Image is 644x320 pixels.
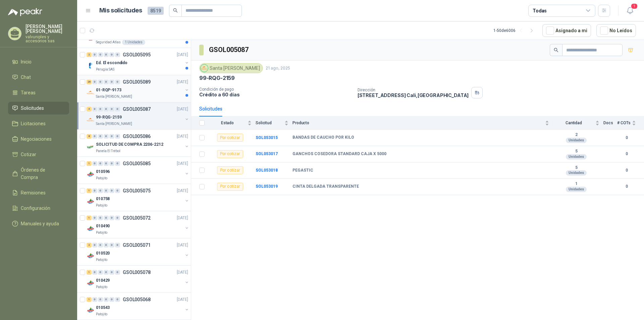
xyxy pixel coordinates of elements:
div: Solicitudes [199,105,222,112]
button: 1 [624,5,636,17]
p: [DATE] [177,188,188,194]
a: 2 0 0 0 0 0 GSOL005095[DATE] Company LogoEd. El escondidoPerugia SAS [87,51,190,72]
img: Company Logo [87,252,95,260]
div: 0 [104,52,109,57]
span: # COTs [617,121,631,125]
div: 1 Unidades [122,40,145,45]
div: 0 [104,216,109,220]
p: GSOL005089 [123,80,151,84]
div: Por cotizar [217,150,243,158]
div: 0 [98,52,103,57]
th: # COTs [617,117,644,130]
div: 0 [109,80,114,84]
div: 0 [109,297,114,302]
p: Dirección [358,88,469,92]
p: [DATE] [177,161,188,167]
div: 0 [115,107,120,111]
div: 0 [115,52,120,57]
b: 0 [617,135,636,141]
span: search [554,48,558,52]
div: 0 [109,52,114,57]
p: Panela El Trébol [96,148,120,154]
p: 010758 [96,196,110,202]
img: Company Logo [87,116,95,124]
img: Company Logo [87,89,95,97]
div: 1 [87,161,92,166]
p: Crédito a 60 días [199,92,352,97]
p: Perugia SAS [96,67,114,72]
a: Solicitudes [8,102,69,115]
b: 0 [617,183,636,190]
b: 0 [617,151,636,157]
a: Configuración [8,202,69,215]
p: [DATE] [177,242,188,248]
div: 0 [92,134,97,139]
img: Company Logo [87,279,95,287]
p: 010429 [96,277,110,284]
div: 0 [115,80,120,84]
div: 8 [87,134,92,139]
p: GSOL005085 [123,161,151,166]
th: Cantidad [553,117,603,130]
div: 26 [87,80,92,84]
a: Remisiones [8,186,69,199]
a: Manuales y ayuda [8,217,69,230]
div: 0 [104,297,109,302]
p: Patojito [96,203,107,208]
div: 0 [92,243,97,247]
img: Company Logo [87,197,95,205]
div: 0 [92,80,97,84]
span: Cantidad [553,121,594,125]
div: 0 [115,216,120,220]
p: 01-RQP-9173 [96,87,121,93]
a: 1 0 0 0 0 0 GSOL005085[DATE] Company Logo010596Patojito [87,159,190,181]
a: SOL053019 [256,184,278,189]
a: 2 0 0 0 0 0 GSOL005071[DATE] Company Logo010520Patojito [87,241,190,263]
span: Órdenes de Compra [21,166,63,181]
div: 0 [104,188,109,193]
b: BANDAS DE CAUCHO POR KILO [292,135,354,140]
div: Santa [PERSON_NAME] [199,63,263,73]
button: Asignado a mi [542,24,591,37]
b: 2 [553,132,599,138]
div: 0 [98,188,103,193]
b: 5 [553,165,599,171]
span: Remisiones [21,189,46,196]
a: 8 0 0 0 0 0 GSOL005086[DATE] Company LogoSOLICITUD DE COMPRA 2206-2212Panela El Trébol [87,132,190,154]
th: Producto [292,117,553,130]
div: Unidades [566,187,587,192]
span: Manuales y ayuda [21,220,59,227]
a: 1 0 0 0 0 0 GSOL005075[DATE] Company Logo010758Patojito [87,187,190,208]
div: 0 [109,107,114,111]
a: 1 0 0 0 0 0 GSOL005072[DATE] Company Logo010490Patojito [87,214,190,235]
p: Seguridad Atlas [96,40,121,45]
div: 0 [98,270,103,275]
p: 010520 [96,250,110,257]
div: 0 [109,161,114,166]
img: Company Logo [87,61,95,70]
b: CINTA DELGADA TRANSPARENTE [292,184,359,189]
span: 1 [631,3,638,9]
div: 1 [87,188,92,193]
img: Company Logo [201,64,208,72]
div: 0 [109,216,114,220]
div: Unidades [566,170,587,176]
h3: GSOL005087 [209,45,250,55]
b: PEGASTIC [292,168,313,173]
th: Estado [209,117,256,130]
p: [DATE] [177,106,188,112]
b: SOL053018 [256,168,278,173]
img: Logo peakr [8,8,42,16]
p: [DATE] [177,296,188,303]
span: Solicitudes [21,104,44,112]
div: 0 [109,188,114,193]
a: Chat [8,71,69,84]
span: Chat [21,74,31,81]
div: 0 [98,243,103,247]
b: 5 [553,149,599,154]
div: 4 [87,107,92,111]
h1: Mis solicitudes [99,6,142,15]
p: Santa [PERSON_NAME] [96,94,132,99]
p: GSOL005086 [123,134,151,139]
p: SOLICITUD DE COMPRA 2206-2212 [96,141,163,148]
